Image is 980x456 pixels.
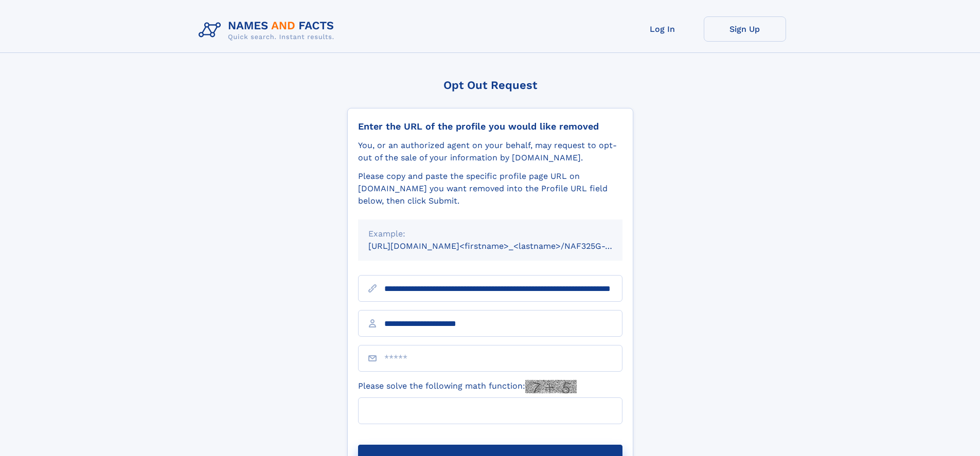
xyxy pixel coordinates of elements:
[347,79,633,92] div: Opt Out Request
[368,241,642,251] small: [URL][DOMAIN_NAME]<firstname>_<lastname>/NAF325G-xxxxxxxx
[358,121,622,132] div: Enter the URL of the profile you would like removed
[358,170,622,207] div: Please copy and paste the specific profile page URL on [DOMAIN_NAME] you want removed into the Pr...
[704,16,786,42] a: Sign Up
[621,16,704,42] a: Log In
[368,228,612,240] div: Example:
[358,380,577,393] label: Please solve the following math function:
[194,16,343,44] img: Logo Names and Facts
[358,139,622,164] div: You, or an authorized agent on your behalf, may request to opt-out of the sale of your informatio...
